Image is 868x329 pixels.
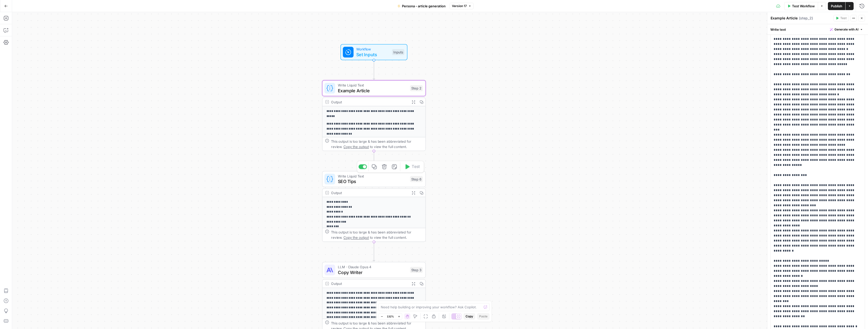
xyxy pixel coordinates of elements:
[338,178,408,185] span: SEO Tips
[387,314,394,318] span: 132%
[410,176,423,182] div: Step 6
[402,162,422,171] button: Test
[356,51,389,58] span: Set Inputs
[479,314,487,319] span: Paste
[771,16,798,21] textarea: Example Article
[831,4,842,9] span: Publish
[338,173,408,179] span: Write Liquid Text
[331,139,423,149] div: This output is too large & has been abbreviated for review. to view the full content.
[840,16,847,20] span: Test
[331,229,423,240] div: This output is too large & has been abbreviated for review. to view the full content.
[331,281,407,286] div: Output
[833,15,849,21] button: Test
[466,314,473,319] span: Copy
[452,4,467,8] span: Version 17
[402,4,446,9] span: Persona - article generation
[828,2,845,10] button: Publish
[338,269,408,276] span: Copy Writer
[792,4,815,9] span: Test Workflow
[343,145,369,149] span: Copy the output
[373,60,375,80] g: Edge from start to step_2
[412,164,420,170] span: Test
[331,190,407,195] div: Output
[834,27,858,32] span: Generate with AI
[767,24,868,35] div: Write text
[373,242,375,261] g: Edge from step_6 to step_3
[331,99,407,105] div: Output
[784,2,818,10] button: Test Workflow
[828,26,865,33] button: Generate with AI
[338,264,408,270] span: LLM · Claude Opus 4
[392,49,404,55] div: Inputs
[338,87,408,94] span: Example Article
[410,85,423,91] div: Step 2
[343,235,369,240] span: Copy the output
[356,46,389,52] span: Workflow
[410,267,423,273] div: Step 3
[338,82,408,88] span: Write Liquid Text
[464,313,475,320] button: Copy
[322,44,426,60] div: WorkflowSet InputsInputs
[477,313,490,320] button: Paste
[450,3,474,9] button: Version 17
[799,16,813,21] span: ( step_2 )
[394,2,449,10] button: Persona - article generation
